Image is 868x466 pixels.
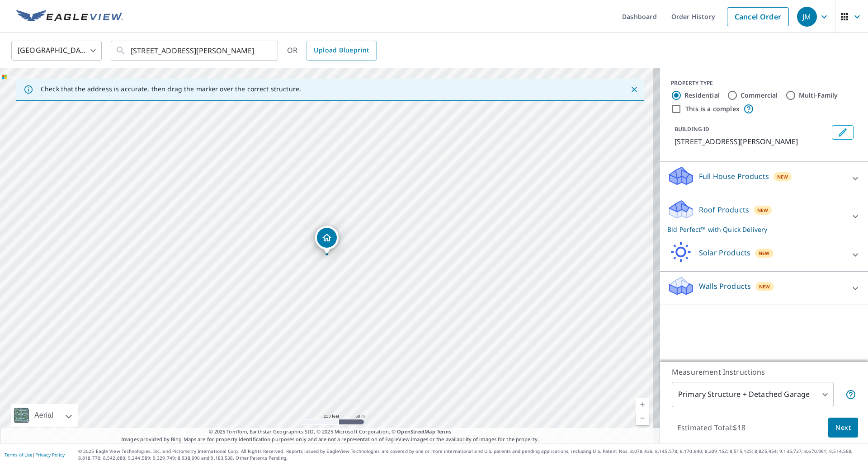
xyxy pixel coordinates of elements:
[667,165,861,191] div: Full House ProductsNew
[667,199,861,234] div: Roof ProductsNewBid Perfect™ with Quick Delivery
[727,7,789,26] a: Cancel Order
[675,136,828,147] p: [STREET_ADDRESS][PERSON_NAME]
[828,418,858,438] button: Next
[699,204,749,215] p: Roof Products
[757,207,769,214] span: New
[397,428,435,435] a: OpenStreetMap
[699,171,769,182] p: Full House Products
[35,452,65,458] a: Privacy Policy
[209,428,452,436] span: © 2025 TomTom, Earthstar Geographics SIO, © 2025 Microsoft Corporation, ©
[667,242,861,268] div: Solar ProductsNew
[699,281,751,292] p: Walls Products
[667,225,844,234] p: Bid Perfect™ with Quick Delivery
[741,91,778,100] label: Commercial
[11,404,78,427] div: Aerial
[5,452,65,457] p: |
[16,10,123,24] img: EV Logo
[684,91,720,100] label: Residential
[845,389,856,400] span: Your report will include the primary structure and a detached garage if one exists.
[437,428,452,435] a: Terms
[670,418,753,438] p: Estimated Total: $18
[672,367,856,377] p: Measurement Instructions
[671,79,857,87] div: PROPERTY TYPE
[307,41,376,61] a: Upload Blueprint
[799,91,838,100] label: Multi-Family
[835,422,851,433] span: Next
[777,173,788,180] span: New
[315,226,339,254] div: Dropped pin, building 1, Residential property, 6695 Frederick Ave NE Alliance, OH 44601
[287,41,377,61] div: OR
[685,104,740,113] label: This is a complex
[759,283,770,290] span: New
[78,448,863,461] p: © 2025 Eagle View Technologies, Inc. and Pictometry International Corp. All Rights Reserved. Repo...
[797,7,817,27] div: JM
[314,45,369,56] span: Upload Blueprint
[11,38,102,63] div: [GEOGRAPHIC_DATA]
[636,411,649,425] a: Current Level 17, Zoom Out
[5,452,33,458] a: Terms of Use
[832,125,854,140] button: Edit building 1
[672,382,834,407] div: Primary Structure + Detached Garage
[131,38,259,63] input: Search by address or latitude-longitude
[667,275,861,301] div: Walls ProductsNew
[628,84,640,95] button: Close
[699,247,750,258] p: Solar Products
[675,125,709,133] p: BUILDING ID
[32,404,56,427] div: Aerial
[636,398,649,411] a: Current Level 17, Zoom In
[41,85,301,93] p: Check that the address is accurate, then drag the marker over the correct structure.
[759,249,770,257] span: New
